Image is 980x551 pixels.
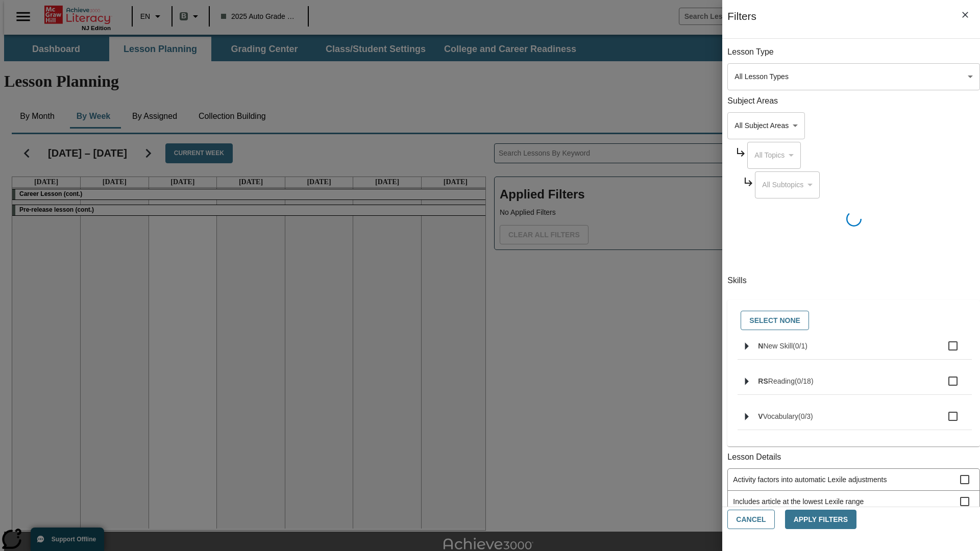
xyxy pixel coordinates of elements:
[727,10,756,38] h1: Filters
[785,510,856,530] button: Apply Filters
[763,342,793,350] span: New Skill
[727,112,805,139] div: Select a Subject Area
[793,342,807,350] span: 0 skills selected/1 skills in group
[727,510,774,530] button: Cancel
[727,452,980,463] p: Lesson Details
[755,171,820,198] div: Select a Subject Area
[795,377,814,385] span: 0 skills selected/18 skills in group
[733,474,960,485] span: Activity factors into automatic Lexile adjustments
[747,142,801,169] div: Select a Subject Area
[736,308,972,333] div: Select skills
[727,275,980,287] p: Skills
[798,412,813,420] span: 0 skills selected/3 skills in group
[738,333,972,438] ul: Select skills
[728,469,979,491] div: Activity factors into automatic Lexile adjustments
[758,377,768,385] span: RS
[727,63,980,90] div: Select a lesson type
[954,4,976,26] button: Close Filters side menu
[733,496,960,507] span: Includes article at the lowest Lexile range
[727,95,980,107] p: Subject Areas
[763,412,798,420] span: Vocabulary
[768,377,795,385] span: Reading
[741,311,809,331] button: Select None
[727,46,980,58] p: Lesson Type
[758,412,763,420] span: V
[758,342,763,350] span: N
[728,491,979,513] div: Includes article at the lowest Lexile range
